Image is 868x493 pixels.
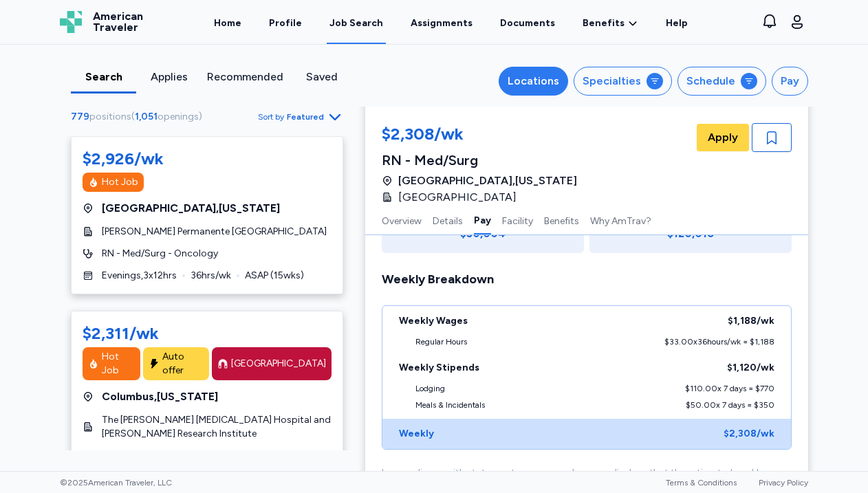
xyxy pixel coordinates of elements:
div: $1,120 /wk [727,361,774,375]
span: [GEOGRAPHIC_DATA] [398,189,517,206]
button: Locations [499,67,568,96]
span: © 2025 American Traveler, LLC [60,477,172,488]
div: RN - Med/Surg [382,151,577,170]
div: [GEOGRAPHIC_DATA] [231,357,326,371]
span: [PERSON_NAME] Permanente [GEOGRAPHIC_DATA] [102,225,327,239]
span: [GEOGRAPHIC_DATA] , [US_STATE] [102,200,280,217]
span: The [PERSON_NAME] [MEDICAL_DATA] Hospital and [PERSON_NAME] Research Institute [102,413,332,441]
div: ( ) [71,110,208,124]
button: Details [433,206,463,234]
div: $110.00 x 7 days = $770 [685,383,774,394]
button: Benefits [544,206,579,234]
span: RN - Med/Surg - Oncology [102,247,218,261]
button: Pay [474,206,491,234]
div: $2,308 /wk [724,427,774,441]
span: Benefits [583,17,625,30]
span: Sort by [258,111,284,122]
div: Auto offer [162,350,204,377]
span: 1,051 [135,111,158,122]
div: Hot Job [102,175,138,189]
button: Apply [697,124,749,151]
span: Columbus , [US_STATE] [102,388,218,405]
div: $33.00 x 36 hours/wk = $1,188 [664,336,774,347]
div: Lodging [415,383,445,394]
span: openings [158,111,199,122]
div: Meals & Incidentals [415,399,485,410]
div: $2,308/wk [382,123,577,148]
button: Facility [502,206,533,234]
button: Overview [382,206,422,234]
div: Weekly Wages [399,314,468,328]
div: $1,188 /wk [728,314,774,328]
div: $2,311/wk [83,322,159,344]
div: Weekly Stipends [399,361,479,375]
button: Specialties [574,67,672,96]
div: Locations [508,73,559,89]
div: Regular Hours [415,336,467,347]
button: Schedule [677,67,766,96]
span: Featured [287,111,324,122]
a: Privacy Policy [759,478,808,487]
img: Logo [60,11,82,33]
span: Apply [708,129,738,146]
button: Sort byFeatured [258,109,343,125]
div: Search [76,69,131,85]
div: Saved [294,69,349,85]
button: Why AmTrav? [590,206,651,234]
button: Pay [772,67,808,96]
span: RN - Med/Surg - Oncology - [MEDICAL_DATA] Certified [102,449,332,476]
div: $50.00 x 7 days = $350 [686,399,774,410]
a: Benefits [583,17,638,30]
div: Weekly Breakdown [382,270,792,289]
div: $2,926/wk [83,148,164,170]
div: Job Search [329,17,383,30]
span: [GEOGRAPHIC_DATA] , [US_STATE] [398,173,577,189]
div: Applies [142,69,196,85]
div: Weekly [399,427,434,441]
span: 779 [71,111,89,122]
div: Pay [781,73,799,89]
span: 36 hrs/wk [191,269,231,283]
a: Job Search [327,1,386,44]
span: Evenings , 3 x 12 hrs [102,269,177,283]
div: Schedule [686,73,735,89]
span: positions [89,111,131,122]
div: Recommended [207,69,283,85]
div: Hot Job [102,350,135,377]
div: Specialties [583,73,641,89]
span: American Traveler [93,11,143,33]
a: Terms & Conditions [666,478,737,487]
span: ASAP ( 15 wks) [245,269,304,283]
